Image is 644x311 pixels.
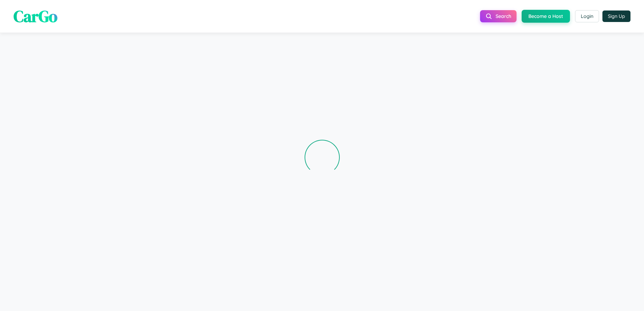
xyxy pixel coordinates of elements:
[480,10,517,22] button: Search
[522,10,570,23] button: Become a Host
[602,10,630,22] button: Sign Up
[496,13,511,19] span: Search
[575,10,599,22] button: Login
[14,5,57,27] span: CarGo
